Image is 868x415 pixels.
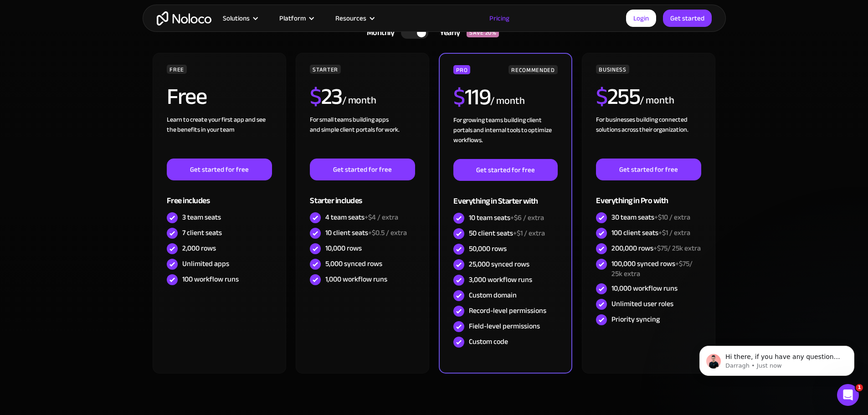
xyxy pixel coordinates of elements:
iframe: Intercom live chat [837,384,859,406]
h2: 255 [596,85,640,108]
div: Unlimited user roles [611,299,673,309]
div: 100,000 synced rows [611,259,701,279]
span: +$1 / extra [658,226,690,240]
div: 7 client seats [182,228,222,238]
div: Platform [268,12,324,24]
div: 25,000 synced rows [469,259,529,269]
div: 3 team seats [182,212,221,222]
div: Priority syncing [611,314,660,324]
div: Solutions [211,12,268,24]
div: FREE [167,65,187,74]
h2: Free [167,85,206,108]
div: 50 client seats [469,228,545,238]
div: 5,000 synced rows [325,259,382,269]
div: Resources [335,12,366,24]
div: Custom domain [469,290,517,300]
div: 100 client seats [611,228,690,238]
div: 10 client seats [325,228,407,238]
div: 30 team seats [611,212,690,222]
a: Get started for free [167,159,272,180]
div: Custom code [469,337,508,347]
div: 10,000 rows [325,243,362,253]
div: / month [342,93,376,108]
div: For businesses building connected solutions across their organization. ‍ [596,115,701,159]
div: For growing teams building client portals and internal tools to optimize workflows. [453,115,557,159]
div: Yearly [428,26,467,40]
div: Everything in Pro with [596,180,701,210]
a: Get started for free [596,159,701,180]
div: 200,000 rows [611,243,701,253]
a: Pricing [478,12,521,24]
div: 50,000 rows [469,244,507,254]
a: Get started for free [453,159,557,181]
h2: 23 [310,85,342,108]
span: $ [310,75,321,118]
div: Free includes [167,180,272,210]
div: Everything in Starter with [453,181,557,210]
div: 10,000 workflow runs [611,283,678,293]
div: Record-level permissions [469,306,546,316]
a: Get started [663,10,712,27]
div: 10 team seats [469,213,544,223]
span: +$6 / extra [510,211,544,225]
a: Login [626,10,656,27]
div: 100 workflow runs [182,274,239,284]
div: Learn to create your first app and see the benefits in your team ‍ [167,115,272,159]
span: 1 [856,384,863,391]
div: Unlimited apps [182,259,229,269]
span: $ [453,76,465,118]
iframe: Intercom notifications message [686,327,868,390]
div: / month [490,94,524,108]
div: / month [640,93,674,108]
span: +$1 / extra [513,226,545,240]
div: Solutions [223,12,250,24]
div: STARTER [310,65,340,74]
span: +$0.5 / extra [368,226,407,240]
h2: 119 [453,86,490,108]
div: 4 team seats [325,212,398,222]
a: Get started for free [310,159,415,180]
span: +$75/ 25k extra [611,257,693,281]
span: +$4 / extra [365,210,398,224]
div: Monthly [355,26,401,40]
div: Field-level permissions [469,321,540,331]
div: SAVE 20% [467,28,499,37]
span: +$10 / extra [654,210,690,224]
div: 1,000 workflow runs [325,274,387,284]
div: For small teams building apps and simple client portals for work. ‍ [310,115,415,159]
div: 3,000 workflow runs [469,275,532,285]
div: Platform [279,12,306,24]
span: $ [596,75,607,118]
div: BUSINESS [596,65,629,74]
span: +$75/ 25k extra [653,241,701,255]
div: Resources [324,12,385,24]
div: PRO [453,65,470,74]
a: home [157,11,211,26]
div: 2,000 rows [182,243,216,253]
div: RECOMMENDED [508,65,557,74]
div: Starter includes [310,180,415,210]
